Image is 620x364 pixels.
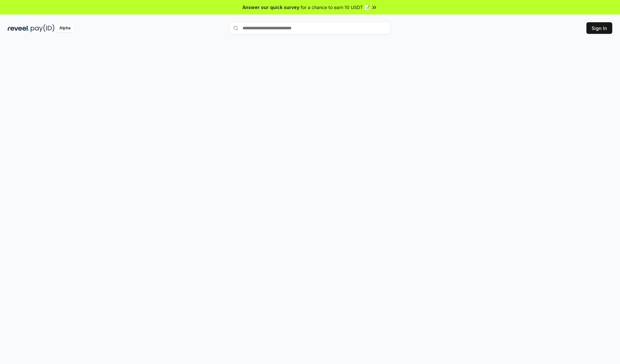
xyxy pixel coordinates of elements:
span: Answer our quick survey [243,4,299,11]
button: Sign In [586,22,612,34]
div: Alpha [56,24,74,32]
img: reveel_dark [8,24,29,32]
span: for a chance to earn 10 USDT 📝 [301,4,370,11]
img: pay_id [31,24,55,32]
